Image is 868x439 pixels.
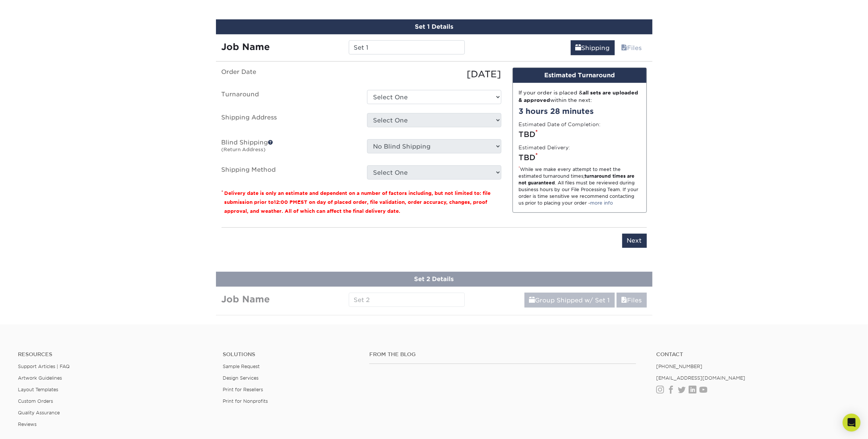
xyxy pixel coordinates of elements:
[519,166,640,206] div: While we make every attempt to meet the estimated turnaround times; . All files must be reviewed ...
[222,147,266,152] small: (Return Address)
[513,68,646,83] div: Estimated Turnaround
[216,165,361,180] label: Shipping Method
[216,139,361,156] label: Blind Shipping
[843,414,861,432] div: Open Intercom Messenger
[18,410,60,415] a: Quality Assurance
[369,351,636,358] h4: From the Blog
[519,173,635,186] strong: turnaround times are not guaranteed
[216,19,652,34] div: Set 1 Details
[621,44,627,52] span: files
[274,199,298,205] span: 12:00 PM
[656,364,702,369] a: [PHONE_NUMBER]
[529,297,535,304] span: shipping
[361,68,507,81] div: [DATE]
[617,40,647,55] a: Files
[617,293,647,308] a: Files
[519,129,640,140] div: TBD
[18,375,62,381] a: Artwork Guidelines
[621,297,627,304] span: files
[18,398,53,404] a: Custom Orders
[216,68,361,81] label: Order Date
[18,351,212,358] h4: Resources
[225,190,491,214] small: Delivery date is only an estimate and dependent on a number of factors including, but not limited...
[223,364,260,369] a: Sample Request
[223,375,259,381] a: Design Services
[576,44,582,52] span: shipping
[18,387,58,392] a: Layout Templates
[519,121,601,128] label: Estimated Date of Completion:
[519,152,640,163] div: TBD
[216,90,361,104] label: Turnaround
[519,89,640,104] div: If your order is placed & within the next:
[349,40,465,55] input: Enter a job name
[590,200,613,206] a: more info
[656,351,850,358] a: Contact
[656,375,745,381] a: [EMAIL_ADDRESS][DOMAIN_NAME]
[524,293,615,308] a: Group Shipped w/ Set 1
[216,113,361,130] label: Shipping Address
[222,41,270,52] strong: Job Name
[519,106,640,117] div: 3 hours 28 minutes
[18,364,70,369] a: Support Articles | FAQ
[223,398,268,404] a: Print for Nonprofits
[571,40,615,55] a: Shipping
[223,387,263,392] a: Print for Resellers
[519,144,570,151] label: Estimated Delivery:
[622,234,647,248] input: Next
[223,351,358,358] h4: Solutions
